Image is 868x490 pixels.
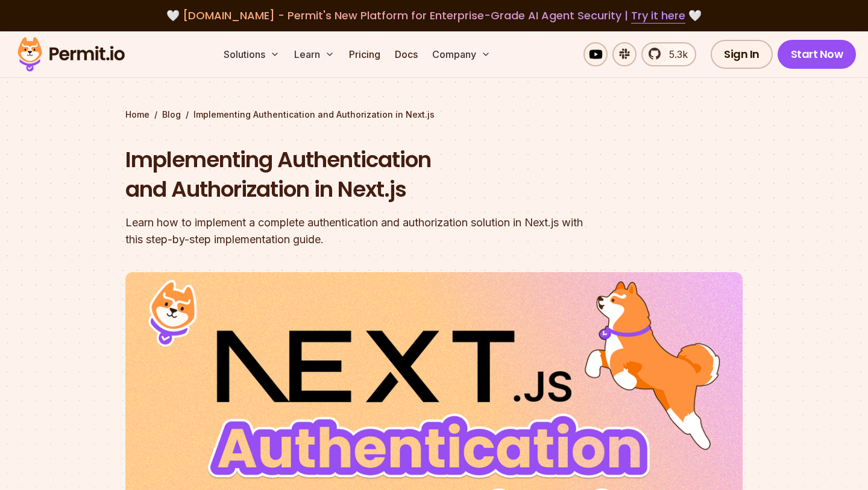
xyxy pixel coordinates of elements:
h1: Implementing Authentication and Authorization in Next.js [125,145,588,205]
button: Solutions [219,42,285,66]
span: 5.3k [662,47,688,62]
div: / / [125,109,743,121]
a: 5.3k [641,42,696,66]
a: Docs [390,42,423,66]
button: Learn [289,42,339,66]
a: Home [125,109,149,121]
div: 🤍 🤍 [29,7,839,24]
a: Sign In [711,40,773,69]
span: [DOMAIN_NAME] - Permit's New Platform for Enterprise-Grade AI Agent Security | [183,8,685,23]
img: Permit logo [12,34,130,75]
a: Pricing [344,42,385,66]
a: Start Now [778,40,857,69]
a: Blog [162,109,181,121]
div: Learn how to implement a complete authentication and authorization solution in Next.js with this ... [125,214,588,248]
a: Try it here [631,8,685,24]
button: Company [427,42,495,66]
